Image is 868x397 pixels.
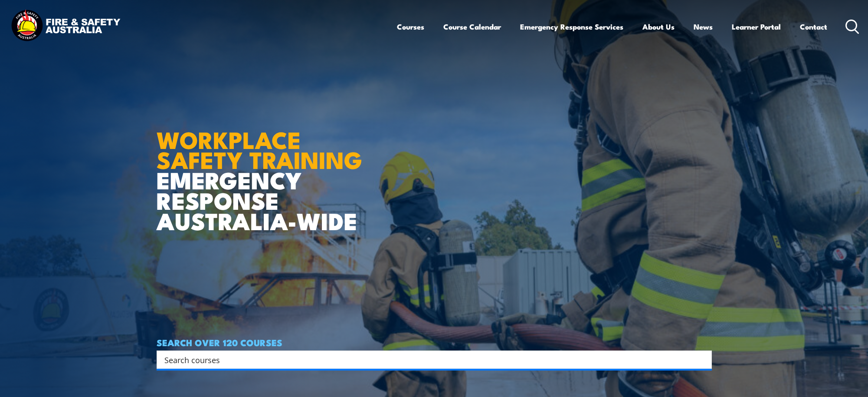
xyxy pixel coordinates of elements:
[157,337,712,347] h4: SEARCH OVER 120 COURSES
[697,354,709,366] button: Search magnifier button
[164,353,693,366] input: Search input
[443,15,501,38] a: Course Calendar
[642,15,675,38] a: About Us
[166,354,694,366] form: Search form
[157,121,362,177] strong: WORKPLACE SAFETY TRAINING
[520,15,623,38] a: Emergency Response Services
[800,15,827,38] a: Contact
[732,15,781,38] a: Learner Portal
[157,107,369,231] h1: EMERGENCY RESPONSE AUSTRALIA-WIDE
[694,15,713,38] a: News
[397,15,424,38] a: Courses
